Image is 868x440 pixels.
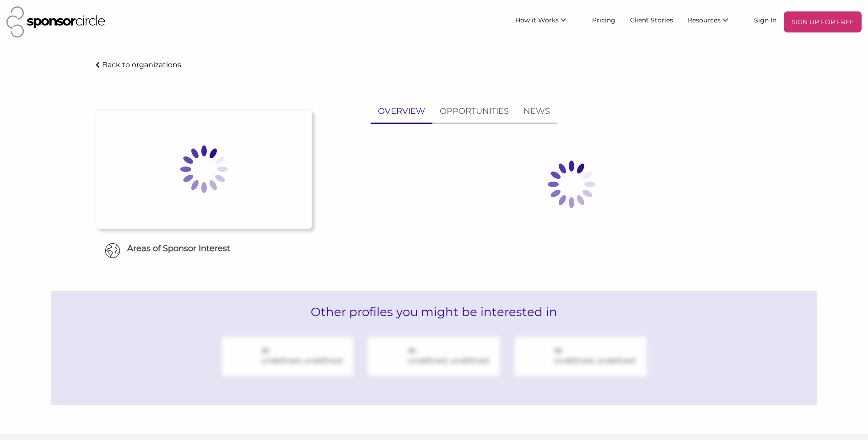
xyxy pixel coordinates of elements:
[378,105,425,118] p: OVERVIEW
[6,6,105,38] img: Sponsor Circle Logo
[89,243,319,254] h6: Areas of Sponsor Interest
[515,16,559,24] span: How it Works
[158,123,250,215] img: Loading spinner
[105,243,120,258] img: Globe Icon
[688,16,721,24] span: Resources
[747,11,784,28] a: Sign In
[623,11,680,28] a: Client Stories
[51,291,818,333] h2: Other profiles you might be interested in
[440,105,509,118] p: OPPORTUNITIES
[585,11,623,28] a: Pricing
[523,105,550,118] p: NEWS
[526,139,617,230] img: Loading spinner
[508,11,585,32] li: How it Works
[680,11,747,32] li: Resources
[787,15,858,29] p: SIGN UP FOR FREE
[102,60,181,69] p: Back to organizations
